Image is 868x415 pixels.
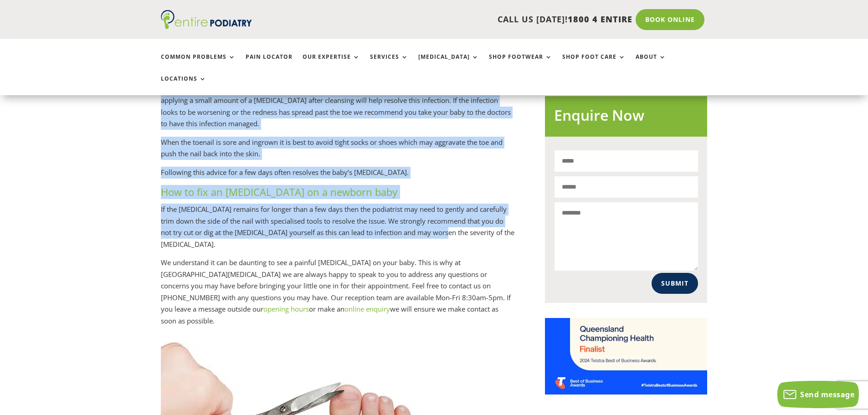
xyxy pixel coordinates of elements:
[554,105,698,130] h2: Enquire Now
[161,54,236,73] a: Common Problems
[161,204,515,257] p: If the [MEDICAL_DATA] remains for longer than a few days then the podiatrist may need to gently a...
[562,54,626,73] a: Shop Foot Care
[161,72,515,137] p: It may also be helpful to place a small amount of sterile cotton wool or gauze in between the nai...
[652,273,698,294] button: Submit
[161,257,515,327] p: We understand it can be daunting to see a painful [MEDICAL_DATA] on your baby. This is why at [GE...
[568,14,632,25] span: 1800 4 ENTIRE
[263,304,309,313] a: opening hours
[161,185,515,204] h3: How to fix an [MEDICAL_DATA] on a newborn baby
[161,22,252,31] a: Entire Podiatry
[418,54,479,73] a: [MEDICAL_DATA]
[246,54,293,73] a: Pain Locator
[344,304,390,313] a: online enquiry
[545,318,707,395] img: Telstra Business Awards QLD State Finalist - Championing Health Category
[161,76,206,95] a: Locations
[370,54,408,73] a: Services
[161,10,252,29] img: logo (1)
[287,14,632,26] p: CALL US [DATE]!
[777,381,859,408] button: Send message
[636,9,704,30] a: Book Online
[489,54,552,73] a: Shop Footwear
[636,54,666,73] a: About
[161,137,515,167] p: When the toenail is sore and ingrown it is best to avoid tight socks or shoes which may aggravate...
[161,167,515,185] p: Following this advice for a few days often resolves the baby’s [MEDICAL_DATA].
[800,389,854,400] span: Send message
[545,387,707,396] a: Telstra Business Awards QLD State Finalist - Championing Health Category
[303,54,360,73] a: Our Expertise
